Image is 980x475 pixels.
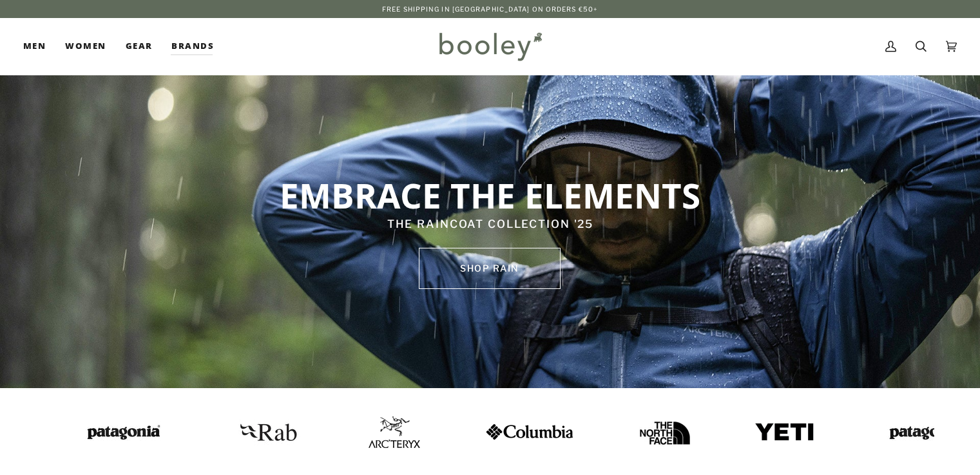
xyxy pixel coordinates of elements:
span: Women [65,40,106,53]
a: Men [23,18,55,75]
a: Brands [162,18,224,75]
p: EMBRACE THE ELEMENTS [202,174,779,216]
span: Gear [126,40,153,53]
img: Booley [434,28,546,65]
span: Brands [171,40,214,53]
a: Women [55,18,115,75]
p: Free Shipping in [GEOGRAPHIC_DATA] on Orders €50+ [382,4,598,14]
a: SHOP rain [419,248,561,289]
span: Men [23,40,46,53]
p: THE RAINCOAT COLLECTION '25 [202,216,779,233]
a: Gear [116,18,162,75]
